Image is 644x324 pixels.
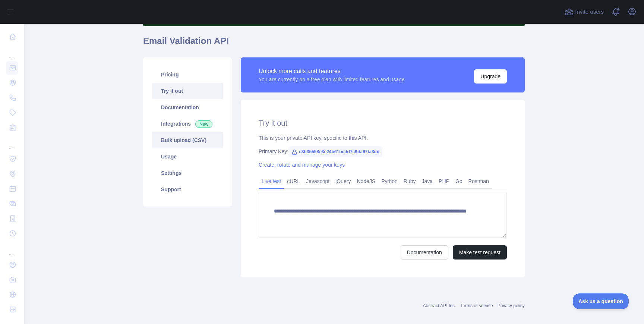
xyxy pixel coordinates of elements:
div: ... [6,136,18,151]
a: NodeJS [354,175,378,187]
a: Bulk upload (CSV) [152,132,223,148]
h1: Email Validation API [143,35,525,53]
a: Javascript [303,175,332,187]
a: Ruby [401,175,419,187]
a: Abstract API Inc. [423,303,456,308]
h2: Try it out [259,118,507,128]
a: Usage [152,148,223,165]
a: PHP [436,175,452,187]
div: You are currently on a free plan with limited features and usage [259,76,405,83]
a: jQuery [332,175,354,187]
a: Create, rotate and manage your keys [259,162,345,168]
a: Settings [152,165,223,181]
a: cURL [284,175,303,187]
a: Documentation [401,245,448,259]
a: Terms of service [460,303,493,308]
div: Unlock more calls and features [259,67,405,76]
a: Pricing [152,66,223,83]
a: Java [419,175,436,187]
div: This is your private API key, specific to this API. [259,134,507,142]
span: Invite users [575,8,604,16]
iframe: Toggle Customer Support [573,293,629,309]
a: Try it out [152,83,223,99]
a: Go [452,175,465,187]
div: ... [6,45,18,60]
a: Documentation [152,99,223,116]
div: Primary Key: [259,148,507,155]
a: Support [152,181,223,198]
div: ... [6,242,18,257]
span: c3b35558e3e24b61bcdd7c9da67fa3dd [288,146,382,157]
a: Postman [465,175,492,187]
a: Privacy policy [498,303,525,308]
button: Make test request [453,245,507,259]
button: Invite users [563,6,605,18]
a: Python [378,175,401,187]
button: Upgrade [474,69,507,84]
span: New [195,120,212,128]
a: Integrations New [152,116,223,132]
a: Live test [259,175,284,187]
